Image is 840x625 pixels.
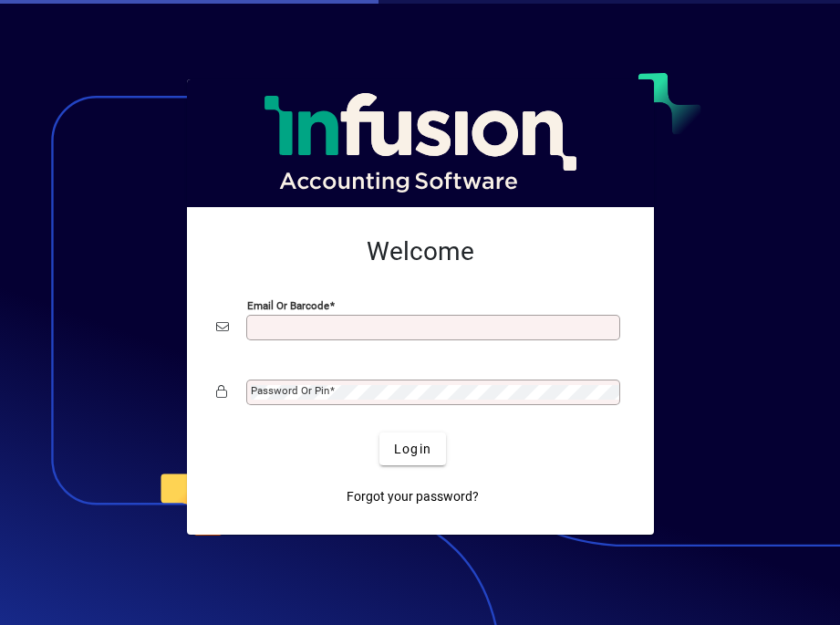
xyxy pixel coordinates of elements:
[251,384,329,397] mat-label: Password or Pin
[394,440,431,459] span: Login
[379,432,446,465] button: Login
[216,236,625,267] h2: Welcome
[347,487,479,506] span: Forgot your password?
[247,299,329,312] mat-label: Email or Barcode
[339,480,486,513] a: Forgot your password?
